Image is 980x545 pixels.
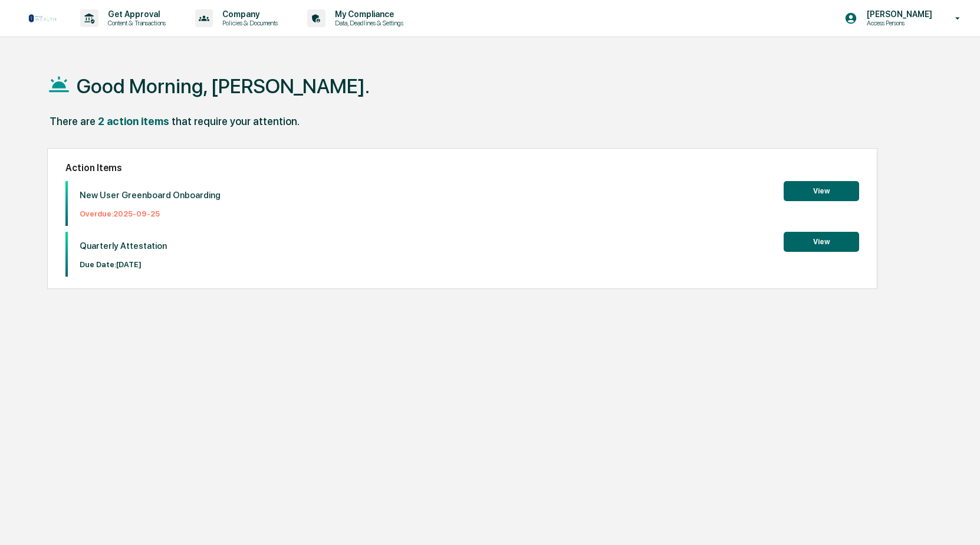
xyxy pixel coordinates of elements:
button: View [784,232,859,252]
div: that require your attention. [172,115,300,127]
a: View [784,185,859,196]
div: 2 action items [98,115,169,127]
p: [PERSON_NAME] [857,9,938,19]
a: View [784,235,859,247]
p: Policies & Documents [213,19,284,27]
p: Get Approval [98,9,172,19]
p: New User Greenboard Onboarding [80,190,221,201]
p: Company [213,9,284,19]
img: logo [28,14,57,23]
h2: Action Items [65,162,859,173]
div: There are [50,115,96,127]
p: Content & Transactions [98,19,172,27]
p: Due Date: [DATE] [80,260,167,269]
button: View [784,181,859,201]
p: Quarterly Attestation [80,241,167,251]
h1: Good Morning, [PERSON_NAME]. [77,74,370,98]
p: Data, Deadlines & Settings [325,19,409,27]
p: My Compliance [325,9,409,19]
p: Overdue: 2025-09-25 [80,209,221,218]
p: Access Persons [857,19,938,27]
